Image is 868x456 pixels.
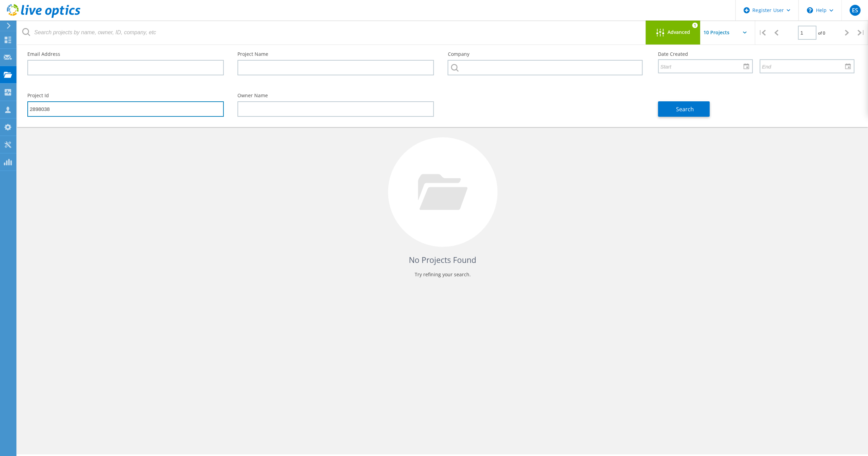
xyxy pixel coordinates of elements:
[7,14,80,19] a: Live Optics Dashboard
[448,52,644,56] label: Company
[818,30,825,36] span: of 0
[676,105,694,113] span: Search
[237,93,434,98] label: Owner Name
[755,21,769,45] div: |
[807,7,813,13] svg: \n
[658,52,854,56] label: Date Created
[658,101,710,117] button: Search
[852,8,858,13] span: ES
[659,60,747,73] input: Start
[668,30,690,35] span: Advanced
[854,21,868,45] div: |
[27,93,224,98] label: Project Id
[237,52,434,56] label: Project Name
[31,269,854,280] p: Try refining your search.
[27,52,224,56] label: Email Address
[760,60,849,73] input: End
[31,254,854,266] h4: No Projects Found
[17,21,646,45] input: Search projects by name, owner, ID, company, etc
